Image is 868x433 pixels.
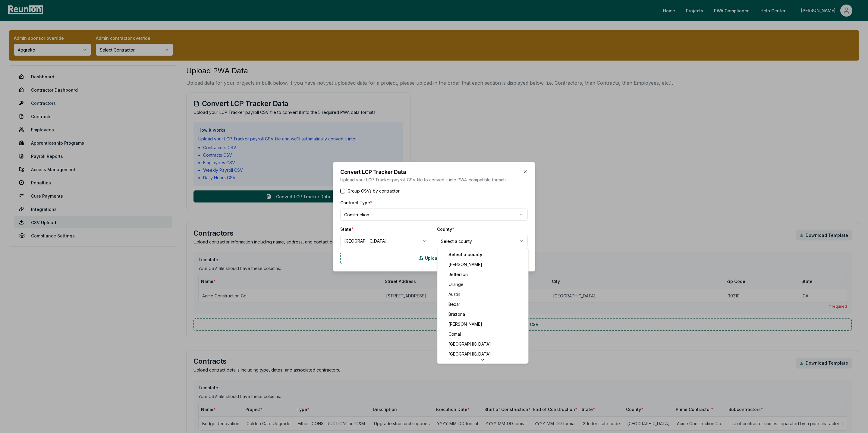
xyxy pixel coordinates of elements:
span: Jefferson [448,271,468,278]
span: Orange [448,281,464,287]
span: [GEOGRAPHIC_DATA] [448,341,491,347]
span: [GEOGRAPHIC_DATA] [448,351,491,357]
span: Austin [448,291,460,297]
span: Bexar [448,301,460,307]
span: [PERSON_NAME] [448,321,482,327]
div: Select a county [439,249,527,259]
span: Comal [448,331,461,337]
span: [PERSON_NAME] [448,261,482,268]
span: Brazoria [448,311,465,317]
